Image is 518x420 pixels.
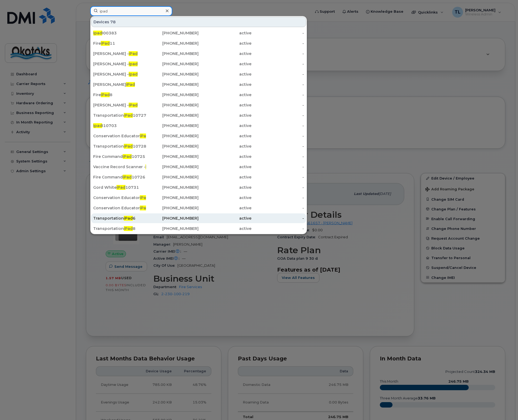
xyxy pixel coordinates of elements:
[199,61,251,67] div: active
[146,144,199,149] div: [PHONE_NUMBER]
[199,113,251,118] div: active
[91,28,306,38] a: IpadI00383[PHONE_NUMBER]active-
[199,102,251,108] div: active
[251,133,304,139] div: -
[146,185,199,190] div: [PHONE_NUMBER]
[93,226,146,231] div: Transportation 8
[93,82,146,87] div: [PERSON_NAME]
[140,195,149,200] span: iPad
[93,92,146,97] div: Fire 8
[124,216,133,221] span: iPad
[129,61,138,66] span: Ipad
[91,100,306,110] a: [PERSON_NAME] -iPad[PHONE_NUMBER]active-
[93,154,146,159] div: Fire Command 10725
[251,71,304,77] div: -
[199,195,251,200] div: active
[146,102,199,108] div: [PHONE_NUMBER]
[146,133,199,139] div: [PHONE_NUMBER]
[251,205,304,211] div: -
[91,121,306,131] a: IpadI10703[PHONE_NUMBER]active-
[101,41,110,46] span: iPad
[251,216,304,221] div: -
[146,174,199,180] div: [PHONE_NUMBER]
[146,226,199,231] div: [PHONE_NUMBER]
[199,51,251,56] div: active
[91,80,306,89] a: [PERSON_NAME]iPad[PHONE_NUMBER]active-
[146,61,199,67] div: [PHONE_NUMBER]
[93,195,146,200] div: Conservation Educator 1
[129,72,138,77] span: Ipad
[251,51,304,56] div: -
[91,69,306,79] a: [PERSON_NAME] -Ipad[PHONE_NUMBER]active-
[146,113,199,118] div: [PHONE_NUMBER]
[124,113,133,118] span: iPad
[251,92,304,97] div: -
[91,203,306,213] a: Conservation EducatoriPad3[PHONE_NUMBER]active-
[199,164,251,170] div: active
[251,102,304,108] div: -
[93,216,146,221] div: Transportation 6
[124,226,133,231] span: iPad
[251,164,304,170] div: -
[93,31,102,35] span: Ipad
[129,103,138,108] span: iPad
[146,216,199,221] div: [PHONE_NUMBER]
[93,123,102,128] span: Ipad
[146,205,199,211] div: [PHONE_NUMBER]
[199,154,251,159] div: active
[251,185,304,190] div: -
[123,154,132,159] span: iPad
[91,193,306,203] a: Conservation EducatoriPad1[PHONE_NUMBER]active-
[129,51,138,56] span: iPad
[91,49,306,58] a: [PERSON_NAME] -iPad[PHONE_NUMBER]active-
[93,51,146,56] div: [PERSON_NAME] -
[91,110,306,120] a: TransportationiPad10727[PHONE_NUMBER]active-
[93,41,146,46] div: Fire 11
[146,71,199,77] div: [PHONE_NUMBER]
[145,164,154,169] span: iPad
[91,59,306,69] a: [PERSON_NAME] -Ipad[PHONE_NUMBER]active-
[93,164,146,170] div: Vaccine Record Scanner - i00660
[93,205,146,211] div: Conservation Educator 3
[146,30,199,36] div: [PHONE_NUMBER]
[146,92,199,97] div: [PHONE_NUMBER]
[93,71,146,77] div: [PERSON_NAME] -
[91,152,306,161] a: Fire CommandiPad10725[PHONE_NUMBER]active-
[110,19,116,25] span: 78
[124,144,133,149] span: iPad
[93,144,146,149] div: Transportation 10728
[91,90,306,100] a: FireiPad8[PHONE_NUMBER]active-
[91,141,306,151] a: TransportationiPad10728[PHONE_NUMBER]active-
[146,154,199,159] div: [PHONE_NUMBER]
[91,183,306,192] a: Gord WhiteiPad10731[PHONE_NUMBER]active-
[251,82,304,87] div: -
[146,51,199,56] div: [PHONE_NUMBER]
[199,174,251,180] div: active
[251,226,304,231] div: -
[199,216,251,221] div: active
[93,102,146,108] div: [PERSON_NAME] -
[123,175,132,180] span: iPad
[146,82,199,87] div: [PHONE_NUMBER]
[91,213,306,223] a: TransportationiPad6[PHONE_NUMBER]active-
[251,195,304,200] div: -
[146,164,199,170] div: [PHONE_NUMBER]
[91,38,306,48] a: FireiPad11[PHONE_NUMBER]active-
[93,61,146,67] div: [PERSON_NAME] -
[93,113,146,118] div: Transportation 10727
[199,123,251,128] div: active
[251,144,304,149] div: -
[199,41,251,46] div: active
[146,195,199,200] div: [PHONE_NUMBER]
[199,133,251,139] div: active
[140,134,149,138] span: iPad
[199,205,251,211] div: active
[251,113,304,118] div: -
[199,30,251,36] div: active
[146,123,199,128] div: [PHONE_NUMBER]
[101,92,110,97] span: iPad
[93,30,146,36] div: I00383
[116,185,125,190] span: iPad
[199,226,251,231] div: active
[251,61,304,67] div: -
